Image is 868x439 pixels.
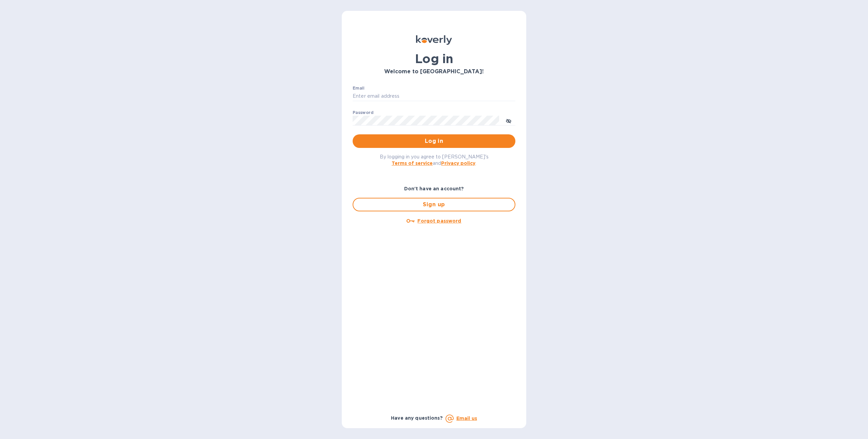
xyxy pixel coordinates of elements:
span: Sign up [359,201,509,209]
label: Email [353,86,364,90]
img: Koverly [416,35,452,45]
h1: Log in [353,52,515,66]
button: Log in [353,134,515,148]
h3: Welcome to [GEOGRAPHIC_DATA]! [353,69,515,75]
span: By logging in you agree to [PERSON_NAME]'s and . [380,154,489,166]
a: Terms of service [392,160,433,166]
b: Have any questions? [391,415,443,421]
button: toggle password visibility [502,114,515,127]
label: Password [353,111,373,115]
input: Enter email address [353,91,515,101]
b: Don't have an account? [404,186,464,191]
a: Email us [456,416,477,421]
u: Forgot password [417,218,461,224]
a: Privacy policy [441,160,475,166]
button: Sign up [353,198,515,211]
span: Log in [358,137,510,145]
